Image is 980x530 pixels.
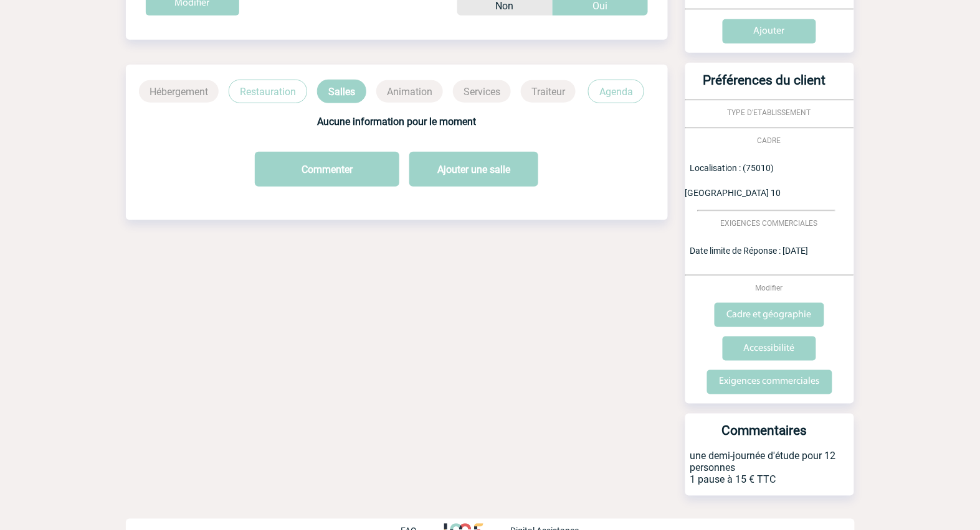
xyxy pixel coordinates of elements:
[723,19,816,44] input: Ajouter
[138,116,655,128] h3: Aucune information pour le moment
[229,80,307,103] p: Restauration
[715,303,824,327] input: Cadre et géographie
[756,284,783,292] span: Modifier
[376,80,443,103] p: Animation
[690,424,839,450] h3: Commentaires
[728,108,811,117] span: TYPE D'ETABLISSEMENT
[685,163,781,198] span: Localisation : (75010) [GEOGRAPHIC_DATA] 10
[521,80,576,103] p: Traiteur
[139,80,219,103] p: Hébergement
[690,246,809,256] span: Date limite de Réponse : [DATE]
[690,73,839,100] h3: Préférences du client
[707,370,832,394] input: Exigences commerciales
[758,136,781,145] span: CADRE
[721,219,818,228] span: EXIGENCES COMMERCIALES
[453,80,511,103] p: Services
[409,152,538,187] button: Ajouter une salle
[723,337,816,361] input: Accessibilité
[588,80,644,103] p: Agenda
[317,80,366,103] p: Salles
[685,450,854,496] p: une demi-journée d'étude pour 12 personnes 1 pause à 15 € TTC
[255,152,399,187] button: Commenter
